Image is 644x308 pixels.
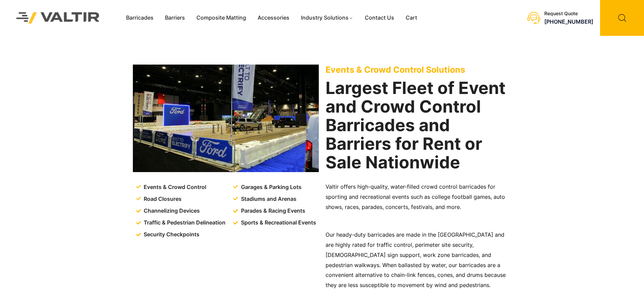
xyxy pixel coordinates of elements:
[326,182,511,212] p: Valtir offers high-quality, water-filled crowd control barricades for sporting and recreational e...
[239,194,296,204] span: Stadiums and Arenas
[239,206,305,216] span: Parades & Racing Events
[191,13,252,23] a: Composite Matting
[120,13,159,23] a: Barricades
[159,13,191,23] a: Barriers
[239,182,302,192] span: Garages & Parking Lots
[142,182,206,192] span: Events & Crowd Control
[400,13,423,23] a: Cart
[7,3,109,32] img: Valtir Rentals
[142,194,182,204] span: Road Closures
[326,79,511,172] h2: Largest Fleet of Event and Crowd Control Barricades and Barriers for Rent or Sale Nationwide
[326,65,511,75] p: Events & Crowd Control Solutions
[142,230,199,240] span: Security Checkpoints
[252,13,295,23] a: Accessories
[142,218,225,228] span: Traffic & Pedestrian Delineation
[359,13,400,23] a: Contact Us
[142,206,200,216] span: Channelizing Devices
[239,218,316,228] span: Sports & Recreational Events
[295,13,359,23] a: Industry Solutions
[544,11,593,17] div: Request Quote
[326,230,511,291] p: Our heady-duty barricades are made in the [GEOGRAPHIC_DATA] and are highly rated for traffic cont...
[544,18,593,25] a: [PHONE_NUMBER]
